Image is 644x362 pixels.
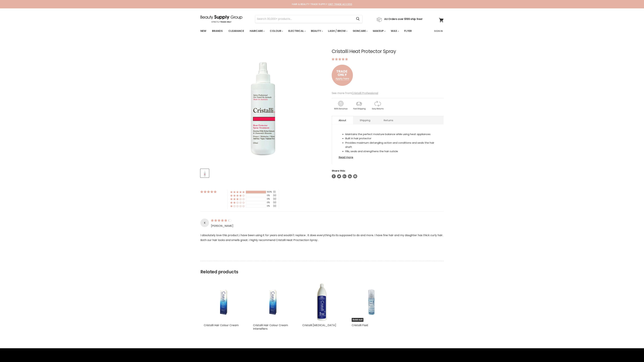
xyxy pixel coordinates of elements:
[198,26,423,36] ul: Main menu
[370,27,388,35] a: Makeup
[352,318,363,322] span: Sold out
[267,191,272,193] div: 100%
[350,27,370,35] a: Skincare
[369,100,386,110] img: returns.gif
[200,168,326,177] div: Product thumbnails
[255,15,362,23] form: Product
[352,323,368,327] a: Cristalli Fluid
[260,283,286,322] img: Cristalli Hair Colour Cream
[326,27,350,35] a: Lash / Brow
[402,27,414,35] a: Flyer
[273,191,276,193] div: (1)
[201,169,209,177] img: Cristalli Heat Protector Spray
[345,153,437,158] li: Protects from thermal tool damage
[308,27,325,35] a: Beauty
[345,136,437,141] li: Built in hair protector
[200,169,209,177] button: Cristalli Heat Protector Spray
[209,27,225,35] a: Brands
[332,116,353,124] a: About
[388,27,401,35] a: Wax
[302,283,342,322] img: Cristalli Peroxide
[332,169,345,172] span: Share this:
[196,3,448,6] div: HAIR & BEAUTY TRADE SUPPLY |
[332,91,378,95] span: See more from
[332,57,348,61] span: 5.00 stars
[358,283,384,322] img: Cristalli Fluid
[332,61,353,89] img: to.png
[247,27,267,35] a: Haircare
[204,283,243,322] a: Cristalli Hair Colour Cream
[352,91,378,95] a: Cristalli Professional
[339,154,437,159] a: Read more
[210,283,236,322] img: Cristalli Hair Colour Cream
[196,26,448,36] nav: Main
[345,141,437,149] li: Provides maximum detangling action and conditions and seals the hair shaft
[198,27,209,35] a: New
[253,283,292,322] a: Cristalli Hair Colour Cream
[200,261,444,275] h2: Related products
[350,100,368,110] img: shipping.gif
[345,132,437,136] li: Maintains the perfect moisture balance while using heat appliances
[230,191,245,193] div: 100% (1) reviews with 5 star rating
[211,219,228,222] span: 5 star review
[204,323,239,327] a: Cristalli Hair Colour Cream
[255,15,353,23] input: Search
[302,283,342,322] a: Cristalli Peroxide Cristalli Peroxide
[286,27,308,35] a: Electrical
[332,169,444,178] aside: Share this:
[353,15,362,23] button: Search
[200,219,209,227] div: K
[253,323,288,331] a: Cristalli Hair Colour Cream Intensifiers
[211,224,233,228] span: [PERSON_NAME]
[352,283,391,322] a: Cristalli Fluid Sold out
[200,233,444,247] p: I absolutely love this product..i have been using it for years and wouldn't replace . It does eve...
[329,2,352,6] a: GET TRADE ACCESS
[432,27,445,35] a: Sign In
[302,323,336,327] a: Cristalli [MEDICAL_DATA]
[200,41,326,166] div: Cristalli Heat Protector Spray image. Click or Scroll to Zoom.
[226,27,247,35] a: Clearance
[200,190,223,194] div: Average rating is 5.00 stars
[332,100,350,110] img: genuine.gif
[377,116,400,124] a: Returns
[345,149,437,154] li: Fills, seals and strengthens the hair cuticle
[353,116,377,124] a: Shipping
[267,27,285,35] a: Colour
[332,49,444,54] h1: Cristalli Heat Protector Spray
